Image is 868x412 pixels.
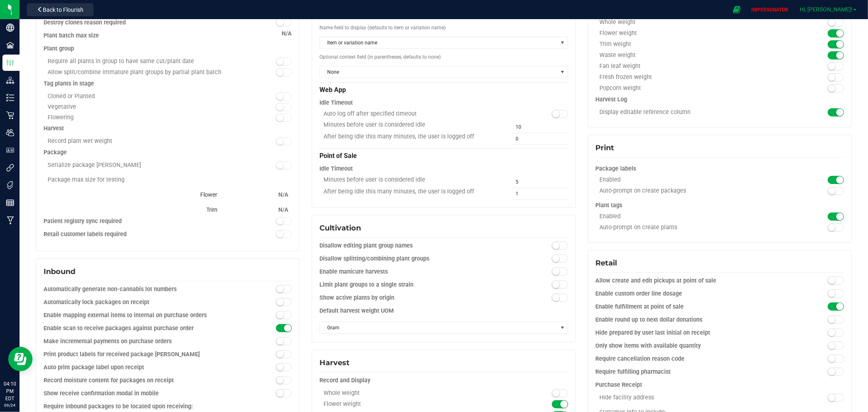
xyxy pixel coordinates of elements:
[588,157,852,163] configuration-section-card: Print
[44,93,230,100] div: Cloned or Planted
[319,20,568,35] div: Name field to display (defaults to item or variation name)
[44,149,292,157] div: Package
[6,216,14,224] inline-svg: Manufacturing
[4,380,16,402] p: 04:10 PM EDT
[44,69,230,76] div: Allow split/combine immature plant groups by partial plant batch
[588,97,852,103] configuration-section-card: Processing
[596,224,782,231] div: Auto-prompt on create plants
[596,316,782,324] div: Enable round up to next dollar donations
[596,277,782,285] div: Allow create and edit pickups at point of sale
[312,153,575,159] configuration-section-card: Application
[319,188,506,195] div: After being idle this many minutes, the user is logged off
[6,76,14,84] inline-svg: Distribution
[44,19,230,27] div: Destroy clones reason required
[800,6,853,13] span: Hi, [PERSON_NAME]!
[44,32,292,40] div: Plant batch max size
[6,94,14,102] inline-svg: Inventory
[748,6,791,13] p: IMPERSONATOR
[27,3,94,16] button: Back to Flourish
[319,390,506,397] div: Whole weight
[596,52,782,59] div: Waste weight
[320,322,557,333] span: Gram
[596,63,782,70] div: Fan leaf weight
[6,111,14,119] inline-svg: Retail
[319,242,506,250] div: Disallow editing plant group names
[44,45,292,53] div: Plant group
[596,176,782,184] div: Enabled
[596,342,782,350] div: Only show items with available quantity
[6,199,14,207] inline-svg: Reports
[6,164,14,172] inline-svg: Integrations
[282,30,292,37] span: N/A
[596,74,782,81] div: Fresh frozen weight
[6,24,14,32] inline-svg: Company
[596,109,782,116] div: Display editable reference column
[44,364,230,372] div: Auto print package label upon receipt
[44,125,292,133] div: Harvest
[44,390,230,398] div: Show receive confirmation modal in mobile
[596,290,782,298] div: Enable custom order line dosage
[44,173,292,187] div: Package max size for testing
[512,133,568,145] input: 0
[44,403,292,411] div: Require inbound packages to be located upon receiving:
[44,351,230,359] div: Print product labels for received package [PERSON_NAME]
[44,266,292,277] div: Inbound
[596,187,782,195] div: Auto-prompt on create packages
[6,59,14,67] inline-svg: Configuration
[4,402,16,408] p: 09/24
[319,401,506,408] div: Flower weight
[44,377,230,385] div: Record moisture content for packages on receipt
[319,162,568,176] div: Idle Timeout
[596,41,782,48] div: Trim weight
[319,268,506,276] div: Enable manicure harvests
[596,198,844,213] div: Plant tags
[44,114,230,121] div: Flowering
[319,148,568,162] div: Point of Sale
[319,96,568,110] div: Idle Timeout
[319,50,568,64] div: Optional context field (in parentheses, defaults to none)
[596,30,782,37] div: Flower weight
[320,37,557,48] span: Item or variation name
[44,337,230,346] div: Make incremental payments on purchase orders
[320,66,557,78] span: None
[596,142,844,153] div: Print
[44,187,217,202] div: Flower
[276,187,288,202] div: N/A
[596,355,782,363] div: Require cancellation reason code
[728,2,746,18] span: Open Ecommerce Menu
[44,324,230,333] div: Enable scan to receive packages against purchase order
[319,223,568,234] div: Cultivation
[596,258,844,269] div: Retail
[44,230,230,239] div: Retail customer labels required
[319,255,506,263] div: Disallow splitting/combining plant groups
[6,146,14,154] inline-svg: User Roles
[43,7,83,13] span: Back to Flourish
[319,294,506,302] div: Show active plants by origin
[512,188,568,199] input: 1
[44,311,230,320] div: Enable mapping external items to internal on purchase orders
[319,133,506,140] div: After being idle this many minutes, the user is logged off
[596,394,782,401] div: Hide facility address
[44,298,230,307] div: Automatically lock packages on receipt
[588,382,852,388] configuration-section-card: Retail
[319,357,568,368] div: Harvest
[44,103,230,110] div: Vegetative
[319,176,506,184] div: Minutes before user is considered idle
[596,329,782,337] div: Hide prepared by user last initial on receipt
[512,176,568,188] input: 5
[44,80,292,88] div: Tag plants in stage
[596,381,844,389] div: Purchase Receipt
[319,307,568,315] div: Default harvest weight UOM
[36,150,300,156] configuration-section-card: Compliance (view only)
[6,181,14,189] inline-svg: Tags
[319,281,506,289] div: Limit plant groups to a single strain
[596,162,844,176] div: Package labels
[596,96,844,104] div: Harvest Log
[319,121,506,129] div: Minutes before user is considered idle
[319,82,568,96] div: Web App
[6,129,14,137] inline-svg: Users
[44,162,230,169] div: Serialize package [PERSON_NAME]
[596,85,782,92] div: Popcorn weight
[312,324,575,330] configuration-section-card: Cultivation
[44,217,230,226] div: Patient registry sync required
